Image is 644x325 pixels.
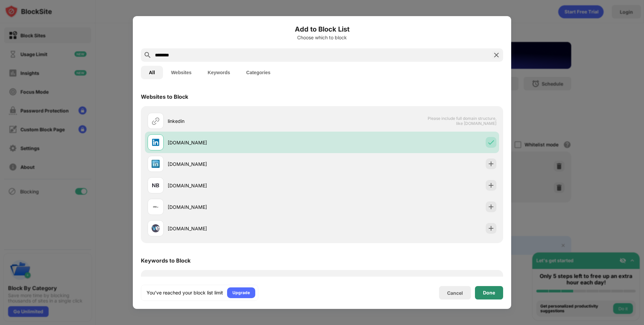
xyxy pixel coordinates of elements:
[152,203,160,211] img: favicons
[168,182,322,189] div: [DOMAIN_NAME]
[483,290,495,295] div: Done
[141,66,163,79] button: All
[152,181,160,189] img: favicons
[168,160,322,168] div: [DOMAIN_NAME]
[144,51,152,59] img: search.svg
[238,66,278,79] button: Categories
[152,138,160,146] img: favicons
[163,66,200,79] button: Websites
[168,225,322,232] div: [DOMAIN_NAME]
[168,203,322,211] div: [DOMAIN_NAME]
[168,118,322,125] div: linkedin
[141,35,503,40] div: Choose which to block
[200,66,238,79] button: Keywords
[168,139,322,146] div: [DOMAIN_NAME]
[152,117,160,125] img: url.svg
[141,257,191,264] div: Keywords to Block
[141,93,188,100] div: Websites to Block
[427,116,496,126] span: Please include full domain structure, like [DOMAIN_NAME]
[141,24,503,34] h6: Add to Block List
[232,289,250,296] div: Upgrade
[447,290,463,296] div: Cancel
[147,289,223,296] div: You’ve reached your block list limit
[152,224,160,232] img: favicons
[152,160,160,168] img: favicons
[492,51,500,59] img: search-close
